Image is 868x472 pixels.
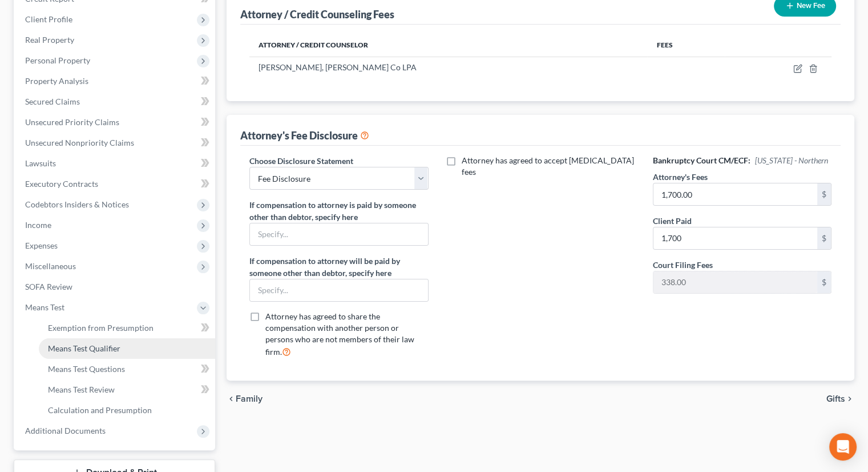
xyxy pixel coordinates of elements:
[653,271,817,293] input: 0.00
[227,394,263,403] button: chevron_left Family
[48,323,154,333] span: Exemption from Presumption
[25,261,76,271] span: Miscellaneous
[240,7,394,21] div: Attorney / Credit Counseling Fees
[16,174,215,194] a: Executory Contracts
[48,385,115,394] span: Means Test Review
[48,343,120,353] span: Means Test Qualifier
[25,138,134,147] span: Unsecured Nonpriority Claims
[653,227,817,249] input: 0.00
[25,117,119,127] span: Unsecured Priority Claims
[25,14,72,24] span: Client Profile
[25,35,74,45] span: Real Property
[25,199,129,209] span: Codebtors Insiders & Notices
[16,153,215,174] a: Lawsuits
[829,433,857,461] div: Open Intercom Messenger
[845,394,854,403] i: chevron_right
[656,41,672,49] span: Fees
[39,359,215,379] a: Means Test Questions
[265,311,414,357] span: Attorney has agreed to share the compensation with another person or persons who are not members ...
[249,199,428,223] label: If compensation to attorney is paid by someone other than debtor, specify here
[39,318,215,338] a: Exemption from Presumption
[25,426,106,435] span: Additional Documents
[16,277,215,297] a: SOFA Review
[826,394,845,403] span: Gifts
[653,155,831,166] h6: Bankruptcy Court CM/ECF:
[249,155,353,167] label: Choose Disclosure Statement
[16,112,215,133] a: Unsecured Priority Claims
[25,241,58,250] span: Expenses
[249,255,428,279] label: If compensation to attorney will be paid by someone other than debtor, specify here
[240,129,369,142] div: Attorney's Fee Disclosure
[250,223,427,245] input: Specify...
[817,183,831,205] div: $
[25,179,98,189] span: Executory Contracts
[817,227,831,249] div: $
[39,338,215,359] a: Means Test Qualifier
[16,71,215,91] a: Property Analysis
[25,76,88,86] span: Property Analysis
[653,259,713,271] label: Court Filing Fees
[259,62,417,72] span: [PERSON_NAME], [PERSON_NAME] Co LPA
[653,215,692,227] label: Client Paid
[227,394,236,403] i: chevron_left
[25,55,90,65] span: Personal Property
[817,271,831,293] div: $
[25,97,80,106] span: Secured Claims
[48,405,152,415] span: Calculation and Presumption
[16,133,215,153] a: Unsecured Nonpriority Claims
[259,41,368,49] span: Attorney / Credit Counselor
[25,282,72,291] span: SOFA Review
[25,302,64,312] span: Means Test
[755,155,828,165] span: [US_STATE] - Northern
[462,155,634,177] span: Attorney has agreed to accept [MEDICAL_DATA] fees
[39,379,215,400] a: Means Test Review
[16,91,215,112] a: Secured Claims
[39,400,215,421] a: Calculation and Presumption
[653,183,817,205] input: 0.00
[250,279,427,301] input: Specify...
[826,394,854,403] button: Gifts chevron_right
[48,364,125,374] span: Means Test Questions
[25,158,56,168] span: Lawsuits
[653,171,708,183] label: Attorney's Fees
[236,394,263,403] span: Family
[25,220,51,230] span: Income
